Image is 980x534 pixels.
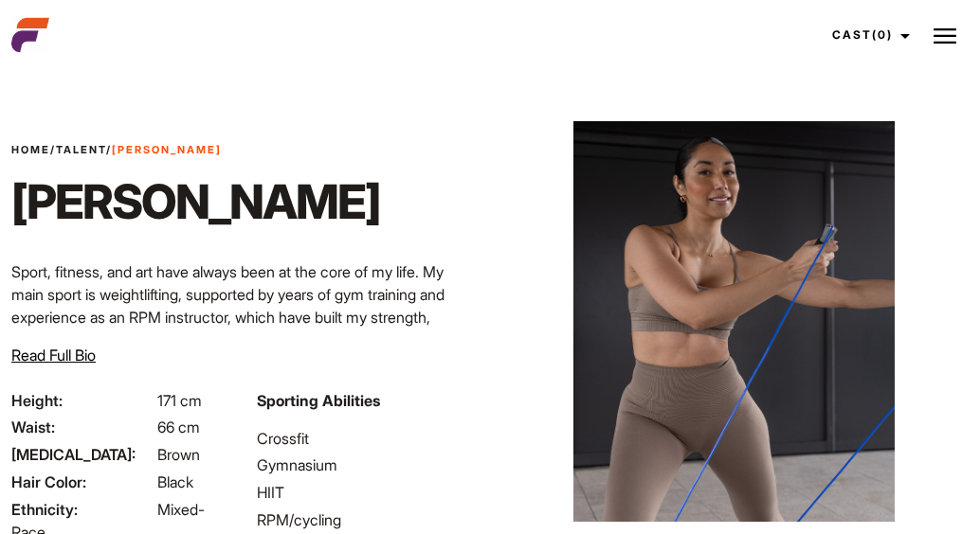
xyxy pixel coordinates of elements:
strong: Sporting Abilities [257,391,380,410]
span: (0) [872,27,893,42]
span: Height: [11,389,154,412]
span: Ethnicity: [11,498,154,521]
span: Read Full Bio [11,346,96,365]
a: Talent [56,143,106,156]
p: Sport, fitness, and art have always been at the core of my life. My main sport is weightlifting, ... [11,260,479,374]
li: Crossfit [257,427,480,450]
h1: [PERSON_NAME] [11,173,380,230]
a: Home [11,143,50,156]
span: Waist: [11,416,154,438]
a: Cast(0) [815,9,921,61]
span: 66 cm [157,418,200,436]
img: Burger icon [934,25,956,47]
span: [MEDICAL_DATA]: [11,443,154,466]
span: / / [11,142,222,158]
span: Black [157,472,193,491]
li: HIIT [257,481,480,504]
span: Brown [157,445,200,464]
img: cropped-aefm-brand-fav-22-square.png [11,16,49,54]
strong: [PERSON_NAME] [112,143,222,156]
button: Read Full Bio [11,344,96,366]
li: RPM/cycling [257,508,480,531]
span: 171 cm [157,391,202,410]
span: Hair Color: [11,471,154,493]
li: Gymnasium [257,454,480,476]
